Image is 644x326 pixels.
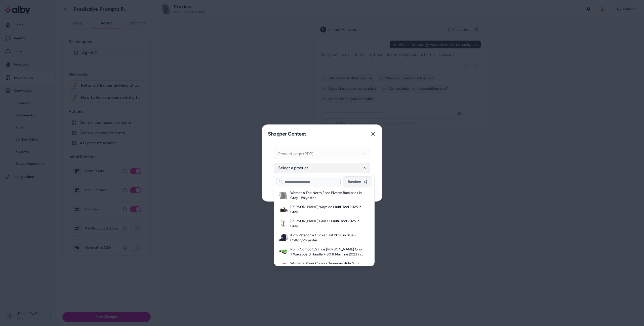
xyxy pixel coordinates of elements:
h3: Ronix Combo 5.5 Hide [PERSON_NAME] Grip T Wakeboard Handle + 80 ft Mainline 2023 in [GEOGRAPHIC_D... [290,247,363,257]
img: Ronix Combo 5.5 Hide Stich Grip T Wakeboard Handle + 80 ft Mainline 2023 in Green [278,248,288,255]
img: Blackburn Grid 13 Multi-Tool 2025 in Gray [278,220,288,227]
button: Random [343,176,372,187]
h3: Women's Ronix Combo Dyneema Hide Grip Wakeboard Handle + 70 ft Mainline 2025 in [GEOGRAPHIC_DATA] [290,261,363,271]
h3: Women's The North Face Pivoter Backpack in Gray - Polyester [290,190,363,201]
h2: Shopper Context [266,129,306,139]
h3: [PERSON_NAME] Wayside Multi-Tool 2025 in Gray [290,205,363,215]
button: Select a product [274,163,370,173]
h3: Kid's Patagonia Trucker Hat 2026 in Blue - Cotton/Polyester [290,233,363,243]
img: Women's The North Face Pivoter Backpack in Gray - Polyester [278,192,288,199]
h3: [PERSON_NAME] Grid 13 Multi-Tool 2025 in Gray [290,219,363,229]
img: Women's Ronix Combo Dyneema Hide Grip Wakeboard Handle + 70 ft Mainline 2025 in Orange [278,263,288,270]
img: Blackburn Wayside Multi-Tool 2025 in Gray [278,206,288,213]
img: Kid's Patagonia Trucker Hat 2026 in Blue - Cotton/Polyester [278,234,288,241]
